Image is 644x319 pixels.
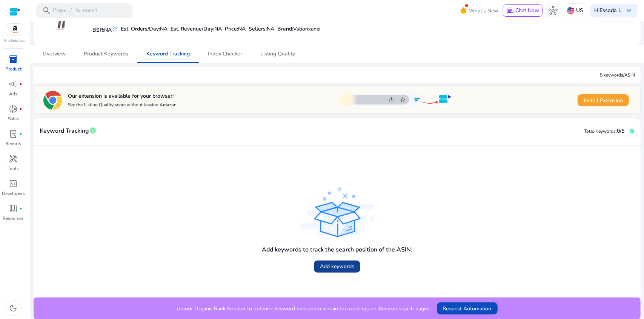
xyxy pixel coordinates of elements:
span: campaign [9,80,18,89]
h5: Est. Revenue/Day: [171,26,222,32]
span: What's New [469,4,498,17]
span: NA [214,25,222,32]
span: NA [160,25,168,32]
span: handyman [9,154,18,163]
span: fiber_manual_record [20,132,23,135]
p: Press to search [53,6,97,15]
span: 0/5 [617,127,624,135]
span: Install Extension [584,97,623,104]
img: track_product.svg [300,187,375,237]
h5: Our extension is available for your browser! [68,93,178,100]
span: book_4 [9,204,18,213]
p: Ads [9,90,18,97]
span: info [89,127,97,134]
span: Vsborixanei [293,25,320,32]
button: hub [546,3,561,18]
p: Sales [8,115,19,122]
span: inventory_2 [9,55,18,64]
img: us.svg [567,7,575,14]
button: Request Automation [437,302,498,314]
p: Marketplace [5,38,26,44]
span: NA [238,25,246,32]
h5: Sellers: [249,26,274,32]
button: Change ASIN [597,10,635,22]
span: Product Keywords [84,51,128,57]
h4: Add keywords to track the search position of the ASIN. [262,246,412,253]
h5: Price: [225,26,246,32]
span: keyboard_arrow_down [624,6,633,15]
p: Hi [594,8,621,13]
span: NA [104,26,112,34]
span: fiber_manual_record [20,207,23,210]
span: Overview [43,51,66,57]
span: NA [267,25,274,32]
h5: BSR: [92,25,118,34]
span: Brand [277,25,292,32]
span: Chat Now [515,7,539,14]
h5: Est. Orders/Day: [121,26,168,32]
span: Total Keywords: [584,128,617,134]
p: US [576,4,583,17]
p: See the Listing Quality score without leaving Amazon. [68,102,178,108]
p: Unlock Organic Rank Booster to optimize keyword bids and maintain top rankings on Amazon search p... [177,305,431,313]
span: Keyword Tracking [146,51,190,57]
p: Resources [3,215,24,222]
button: chatChat Now [503,5,543,17]
b: Essada L [599,7,621,14]
span: fiber_manual_record [20,83,23,86]
span: / [68,6,74,15]
span: Request Automation [443,305,492,313]
div: 5 keywords/ASIN [600,72,635,78]
span: fiber_manual_record [20,107,23,110]
span: search [42,6,51,15]
h5: : [277,26,320,32]
p: Tools [8,165,19,172]
span: dark_mode [9,304,18,313]
span: Add keywords [320,262,354,270]
p: Developers [2,190,25,197]
p: Product [5,66,22,72]
span: Listing Quality [260,51,295,57]
span: Keyword Tracking [40,124,89,138]
p: Reports [6,140,22,147]
span: chat [506,7,514,15]
button: Install Extension [578,94,629,106]
span: donut_small [9,104,18,113]
span: Index Checker [208,51,242,57]
span: lab_profile [9,129,18,138]
mat-icon: refresh [112,26,118,33]
img: chrome-logo.svg [43,91,62,110]
img: amazon.svg [5,24,25,35]
span: hub [549,6,558,15]
span: code_blocks [9,179,18,188]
